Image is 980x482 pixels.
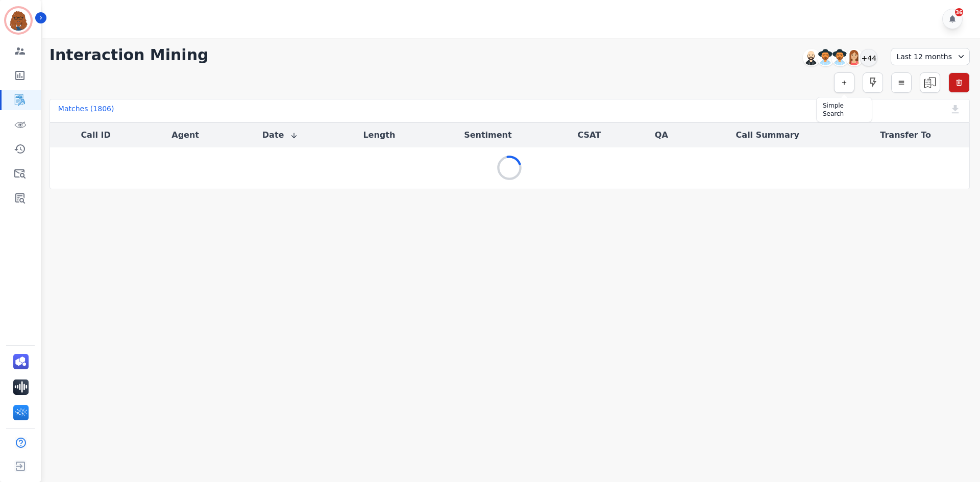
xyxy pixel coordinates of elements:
[58,104,114,118] div: Matches ( 1806 )
[6,8,31,33] img: Bordered avatar
[955,8,963,16] div: 36
[464,129,511,141] button: Sentiment
[50,46,209,64] h1: Interaction Mining
[262,129,299,141] button: Date
[171,129,199,141] button: Agent
[880,129,931,141] button: Transfer To
[363,129,395,141] button: Length
[736,129,799,141] button: Call Summary
[655,129,668,141] button: QA
[578,129,601,141] button: CSAT
[860,49,877,66] div: +44
[891,48,970,65] div: Last 12 months
[823,102,866,118] div: Simple Search
[81,129,110,141] button: Call ID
